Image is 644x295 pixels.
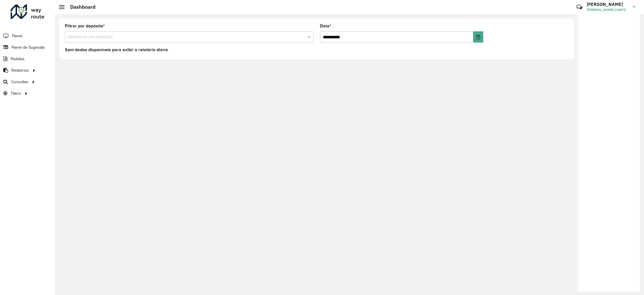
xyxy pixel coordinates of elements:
label: Filtrar por depósito [65,23,105,29]
h2: Dashboard [65,4,96,10]
label: Sem dados disponíveis para exibir o relatório diário [65,46,168,53]
span: [PERSON_NAME] CUNTO [587,7,629,12]
a: Contato Rápido [573,1,585,13]
span: Pedidos [11,56,25,62]
button: Choose Date [473,31,483,43]
span: Tático [11,90,21,96]
h3: [PERSON_NAME] [587,2,629,7]
label: Data [320,23,331,29]
span: Painel de Sugestão [11,45,45,50]
span: Consultas [11,79,28,85]
span: Relatórios [11,67,29,73]
span: Painel [12,33,22,39]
